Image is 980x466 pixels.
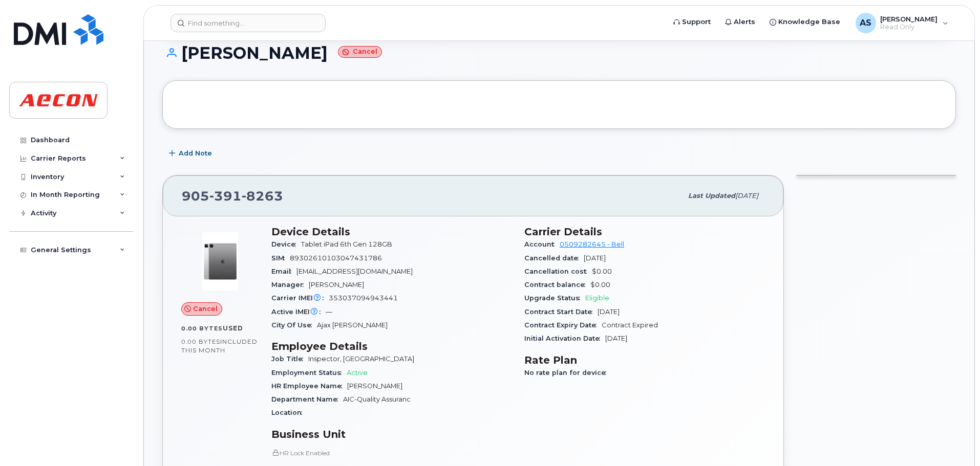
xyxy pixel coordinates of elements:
[271,382,347,390] span: HR Employee Name
[209,188,242,204] span: 391
[290,254,382,262] span: 89302610103047431786
[181,325,223,332] span: 0.00 Bytes
[602,321,658,329] span: Contract Expired
[309,281,364,289] span: [PERSON_NAME]
[271,294,329,302] span: Carrier IMEI
[524,226,765,238] h3: Carrier Details
[182,188,283,204] span: 905
[688,192,735,199] span: Last updated
[271,268,296,275] span: Email
[347,382,402,390] span: [PERSON_NAME]
[271,369,347,376] span: Employment Status
[271,308,326,316] span: Active IMEI
[271,340,512,352] h3: Employee Details
[326,308,332,316] span: —
[524,254,584,262] span: Cancelled date
[181,338,220,345] span: 0.00 Bytes
[585,294,609,302] span: Eligible
[171,14,326,32] input: Find something...
[524,321,602,329] span: Contract Expiry Date
[682,17,711,27] span: Support
[778,17,840,27] span: Knowledge Base
[343,395,411,403] span: AIC-Quality Assuranc
[271,226,512,238] h3: Device Details
[560,240,624,248] a: 0509282645 - Bell
[271,321,317,329] span: City Of Use
[590,281,610,289] span: $0.00
[271,428,512,440] h3: Business Unit
[734,17,755,27] span: Alerts
[317,321,388,329] span: Ajax [PERSON_NAME]
[338,46,382,58] small: Cancel
[718,12,762,32] a: Alerts
[162,44,956,62] h1: [PERSON_NAME]
[524,335,605,342] span: Initial Activation Date
[524,354,765,366] h3: Rate Plan
[162,144,221,163] button: Add Note
[524,369,611,376] span: No rate plan for device
[301,240,392,248] span: Tablet iPad 6th Gen 128GB
[193,304,218,314] span: Cancel
[179,148,212,158] span: Add Note
[271,409,307,416] span: Location
[308,355,414,363] span: Inspector, [GEOGRAPHIC_DATA]
[329,294,398,302] span: 353037094943441
[524,308,598,316] span: Contract Start Date
[271,281,309,289] span: Manager
[271,240,301,248] span: Device
[524,268,592,275] span: Cancellation cost
[271,395,343,403] span: Department Name
[296,268,413,275] span: [EMAIL_ADDRESS][DOMAIN_NAME]
[880,15,938,23] span: [PERSON_NAME]
[592,268,612,275] span: $0.00
[271,355,308,363] span: Job Title
[271,449,512,457] p: HR Lock Enabled
[880,23,938,31] span: Read Only
[860,17,871,29] span: AS
[524,240,560,248] span: Account
[242,188,283,204] span: 8263
[598,308,620,316] span: [DATE]
[762,12,847,32] a: Knowledge Base
[223,324,243,332] span: used
[271,254,290,262] span: SIM
[666,12,718,32] a: Support
[524,294,585,302] span: Upgrade Status
[735,192,758,199] span: [DATE]
[524,281,590,289] span: Contract balance
[347,369,368,376] span: Active
[584,254,606,262] span: [DATE]
[848,13,955,33] div: Adam Singleton
[189,231,251,292] img: image20231002-3703462-1k0mm78.jpeg
[605,335,627,342] span: [DATE]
